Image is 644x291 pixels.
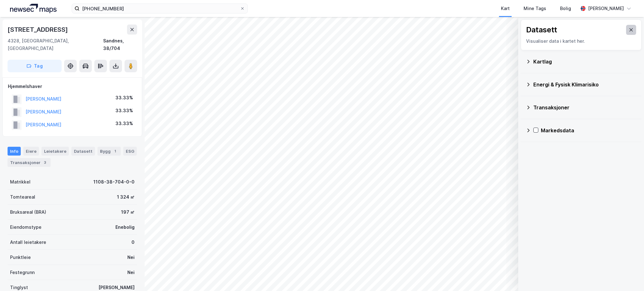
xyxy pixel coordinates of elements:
[115,223,135,231] div: Enebolig
[560,5,571,12] div: Bolig
[97,147,121,156] div: Bygg
[8,25,69,35] div: [STREET_ADDRESS]
[613,261,644,291] iframe: Chat Widget
[93,178,135,186] div: 1108-38-704-0-0
[103,37,137,52] div: Sandnes, 38/704
[8,60,62,72] button: Tag
[131,239,135,246] div: 0
[10,4,57,13] img: logo.a4113a55bc3d86da70a041830d287a7e.svg
[71,147,95,156] div: Datasett
[115,107,133,114] div: 33.33%
[8,83,137,90] div: Hjemmelshaver
[112,148,118,154] div: 1
[10,239,46,246] div: Antall leietakere
[526,37,636,45] div: Visualiser data i kartet her.
[80,4,240,13] input: Søk på adresse, matrikkel, gårdeiere, leietakere eller personer
[8,158,51,167] div: Transaksjoner
[123,147,137,156] div: ESG
[42,147,69,156] div: Leietakere
[115,94,133,102] div: 33.33%
[10,269,35,276] div: Festegrunn
[533,104,636,111] div: Transaksjoner
[115,120,133,127] div: 33.33%
[10,208,46,216] div: Bruksareal (BRA)
[127,254,135,261] div: Nei
[8,147,21,156] div: Info
[127,269,135,276] div: Nei
[10,193,35,201] div: Tomteareal
[42,159,48,166] div: 3
[10,223,42,231] div: Eiendomstype
[541,127,636,134] div: Markedsdata
[10,254,31,261] div: Punktleie
[501,5,510,12] div: Kart
[526,25,557,35] div: Datasett
[533,58,636,65] div: Kartlag
[613,261,644,291] div: Kontrollprogram for chat
[121,208,135,216] div: 197 ㎡
[533,81,636,88] div: Energi & Fysisk Klimarisiko
[8,37,103,52] div: 4328, [GEOGRAPHIC_DATA], [GEOGRAPHIC_DATA]
[117,193,135,201] div: 1 324 ㎡
[524,5,546,12] div: Mine Tags
[23,147,39,156] div: Eiere
[10,178,31,186] div: Matrikkel
[588,5,624,12] div: [PERSON_NAME]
